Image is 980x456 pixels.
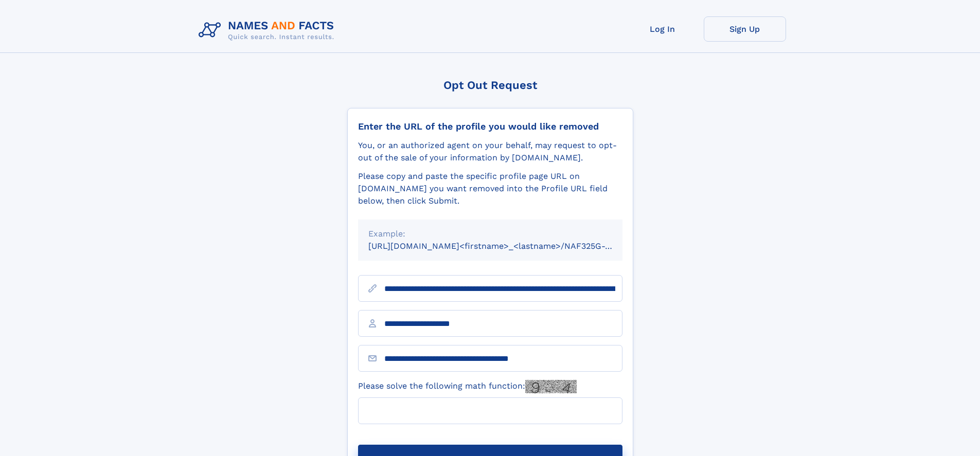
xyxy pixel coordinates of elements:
a: Sign Up [704,16,786,42]
label: Please solve the following math function: [358,380,577,393]
div: Enter the URL of the profile you would like removed [358,121,622,132]
div: Opt Out Request [347,79,633,92]
small: [URL][DOMAIN_NAME]<firstname>_<lastname>/NAF325G-xxxxxxxx [368,241,642,251]
img: Logo Names and Facts [194,16,343,44]
div: Please copy and paste the specific profile page URL on [DOMAIN_NAME] you want removed into the Pr... [358,170,622,207]
div: Example: [368,228,612,240]
div: You, or an authorized agent on your behalf, may request to opt-out of the sale of your informatio... [358,139,622,164]
a: Log In [621,16,704,42]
